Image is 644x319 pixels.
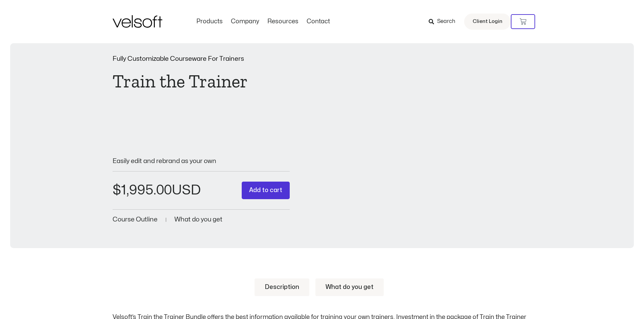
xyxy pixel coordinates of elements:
[429,16,460,27] a: Search
[437,17,455,26] span: Search
[113,158,290,164] p: Easily edit and rebrand as your own
[242,182,290,200] button: Add to cart
[192,18,334,25] nav: Menu
[303,18,334,25] a: ContactMenu Toggle
[113,184,121,197] span: $
[464,14,511,30] a: Client Login
[255,278,309,296] a: Description
[227,18,263,25] a: CompanyMenu Toggle
[263,18,303,25] a: ResourcesMenu Toggle
[113,72,290,90] h1: Train the Trainer
[473,17,502,26] span: Client Login
[315,278,384,296] a: What do you get
[174,216,222,223] a: What do you get
[113,216,158,223] a: Course Outline
[113,15,162,28] img: Velsoft Training Materials
[113,56,290,62] p: Fully Customizable Courseware For Trainers
[192,18,227,25] a: ProductsMenu Toggle
[113,184,172,197] bdi: 1,995.00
